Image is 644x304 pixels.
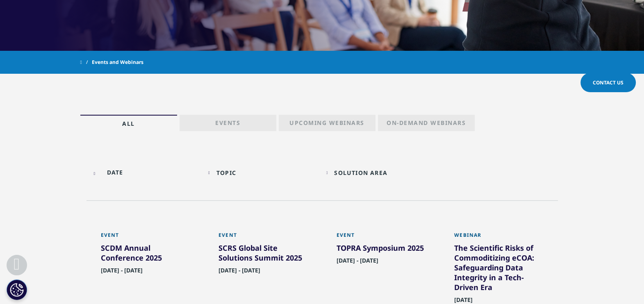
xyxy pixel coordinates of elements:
a: Events [180,115,276,131]
div: Solution Area facet. [334,169,387,177]
div: Event [101,232,190,243]
span: [DATE] - [DATE] [101,266,143,279]
div: TOPRA Symposium 2025 [337,243,426,256]
span: Events and Webinars [92,55,143,70]
a: All [80,115,177,131]
span: Contact Us [593,79,624,86]
p: Upcoming Webinars [289,119,364,130]
div: Webinar [454,232,544,243]
div: The Scientific Risks of Commoditizing eCOA: Safeguarding Data Integrity in a Tech-Driven Era [454,243,544,295]
p: Events [215,119,240,130]
div: Topic facet. [216,169,236,177]
div: SCRS Global Site Solutions Summit 2025 [218,243,308,266]
p: All [122,120,135,131]
a: Event SCRS Global Site Solutions Summit 2025 [DATE] - [DATE] [218,232,308,293]
div: Event [218,232,308,243]
a: Event SCDM Annual Conference 2025 [DATE] - [DATE] [101,232,190,293]
span: [DATE] - [DATE] [218,266,260,279]
input: DATE [91,163,200,181]
p: On-Demand Webinars [387,119,466,130]
button: Cookies Settings [7,279,27,300]
a: On-Demand Webinars [378,115,475,131]
a: Contact Us [580,73,636,92]
div: SCDM Annual Conference 2025 [101,243,190,266]
span: [DATE] - [DATE] [337,256,378,269]
div: Event [337,232,426,243]
a: Event TOPRA Symposium 2025 [DATE] - [DATE] [337,232,426,284]
a: Upcoming Webinars [279,115,375,131]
